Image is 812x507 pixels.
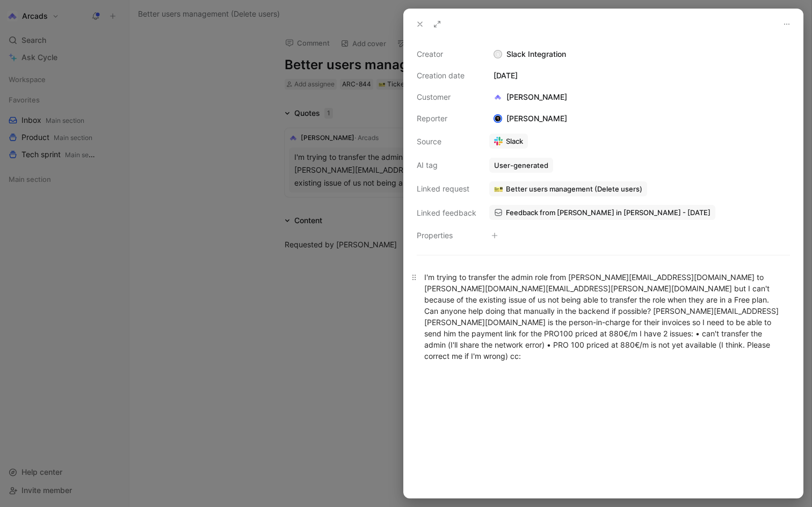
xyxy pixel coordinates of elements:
div: [PERSON_NAME] [489,112,571,125]
div: Source [417,135,476,148]
div: Reporter [417,112,476,125]
div: User-generated [494,160,548,170]
span: Feedback from [PERSON_NAME] in [PERSON_NAME] - [DATE] [506,208,711,217]
a: Slack [489,134,528,149]
div: Properties [417,229,476,242]
button: 🎫Better users management (Delete users) [489,181,647,196]
img: 🎫 [494,185,503,193]
div: S [495,51,502,58]
div: I'm trying to transfer the admin role from [PERSON_NAME][EMAIL_ADDRESS][DOMAIN_NAME] to [PERSON_N... [424,271,782,362]
div: Creator [417,48,476,61]
div: AI tag [417,159,476,172]
div: [DATE] [489,69,790,82]
div: Customer [417,91,476,104]
img: logo [494,93,502,101]
div: Creation date [417,69,476,82]
div: [PERSON_NAME] [489,91,571,104]
div: Linked feedback [417,207,476,219]
span: Better users management (Delete users) [506,184,642,194]
div: Slack Integration [489,48,790,61]
img: avatar [495,115,502,122]
div: Linked request [417,182,476,195]
a: Feedback from [PERSON_NAME] in [PERSON_NAME] - [DATE] [489,205,715,220]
